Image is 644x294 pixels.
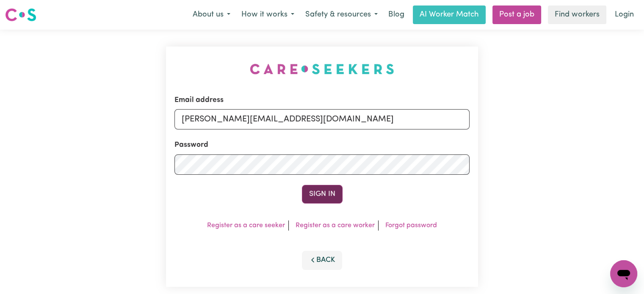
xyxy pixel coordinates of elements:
[5,5,36,25] a: Careseekers logo
[174,95,224,106] label: Email address
[413,5,486,24] a: AI Worker Match
[492,5,541,24] a: Post a job
[383,5,409,24] a: Blog
[302,185,343,203] button: Sign In
[385,222,437,229] a: Forgot password
[302,251,343,269] button: Back
[174,109,470,129] input: Email address
[610,260,637,287] iframe: Button to launch messaging window
[187,6,236,24] button: About us
[610,5,639,24] a: Login
[548,5,606,24] a: Find workers
[300,6,383,24] button: Safety & resources
[5,7,36,22] img: Careseekers logo
[207,222,285,229] a: Register as a care seeker
[296,222,375,229] a: Register as a care worker
[236,6,300,24] button: How it works
[174,140,208,151] label: Password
